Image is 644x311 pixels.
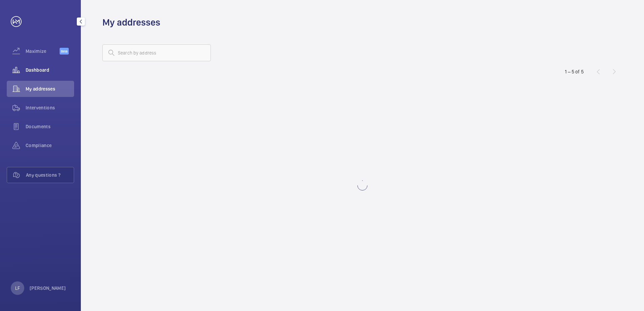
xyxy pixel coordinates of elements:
[102,16,160,29] h1: My addresses
[26,142,74,149] span: Compliance
[26,67,74,73] span: Dashboard
[26,123,74,130] span: Documents
[26,48,60,55] span: Maximize
[60,48,69,55] span: Beta
[30,285,66,291] p: [PERSON_NAME]
[26,85,74,92] span: My addresses
[26,172,74,178] span: Any questions ?
[15,285,20,291] p: LF
[26,104,74,111] span: Interventions
[565,68,584,75] div: 1 – 5 of 5
[102,44,211,61] input: Search by address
